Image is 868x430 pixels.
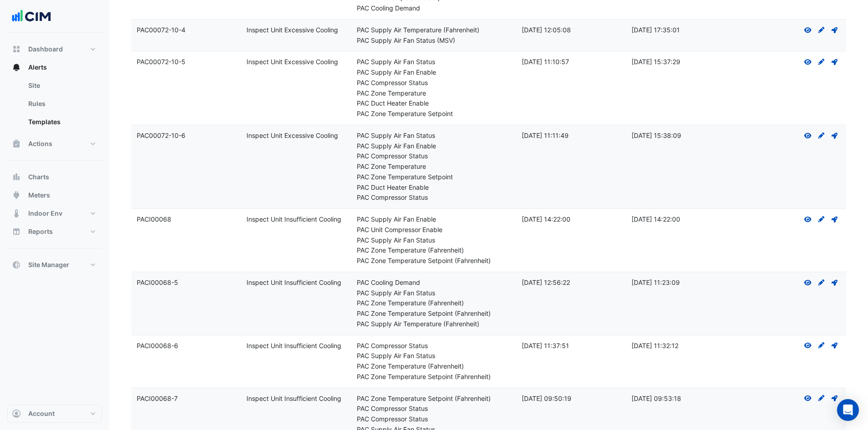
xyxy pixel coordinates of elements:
fa-icon: View [804,342,812,349]
fa-icon: View [804,215,812,223]
div: PAC Zone Temperature Setpoint (Fahrenheit) [357,256,511,266]
a: Templates [21,113,102,131]
div: Inspect Unit Insufficient Cooling [247,214,345,225]
div: PAC Compressor Status [357,414,511,425]
button: Site Manager [7,256,102,274]
div: PAC00072-10-6 [137,131,236,141]
div: PAC Supply Air Fan Status [357,288,511,298]
div: PAC Supply Air Fan Status (MSV) [357,35,511,46]
app-icon: Actions [12,139,21,148]
div: PAC Zone Temperature Setpoint [357,172,511,182]
div: PACI00068-5 [137,278,236,288]
fa-icon: Create Draft - to edit a template, you first need to create a draft, and then submit it for appro... [817,215,826,223]
div: Inspect Unit Excessive Cooling [247,25,345,35]
div: PAC Supply Air Fan Enable [357,141,511,152]
fa-icon: View [804,132,812,139]
div: PAC Compressor Status [357,192,511,203]
app-icon: Charts [12,172,21,182]
div: [DATE] 09:53:18 [632,394,730,404]
a: Site [21,76,102,95]
div: [DATE] 14:22:00 [632,214,730,225]
div: [DATE] 15:37:29 [632,57,730,67]
div: [DATE] 14:22:00 [522,214,621,225]
button: Meters [7,186,102,204]
app-icon: Alerts [12,63,21,72]
fa-icon: View [804,278,812,286]
div: PAC Supply Air Fan Status [357,351,511,361]
span: Meters [28,191,50,200]
div: Inspect Unit Excessive Cooling [247,57,345,67]
div: PAC Duct Heater Enable [357,98,511,109]
div: Inspect Unit Insufficient Cooling [247,278,345,288]
img: Company Logo [11,7,52,25]
a: Rules [21,95,102,113]
div: PAC Supply Air Fan Status [357,131,511,141]
fa-icon: Deploy [831,132,839,139]
span: Indoor Env [28,209,62,218]
div: PAC Zone Temperature (Fahrenheit) [357,245,511,256]
div: PAC Duct Heater Enable [357,182,511,193]
div: [DATE] 12:05:08 [522,25,621,35]
div: PAC Zone Temperature Setpoint (Fahrenheit) [357,372,511,382]
div: PAC Cooling Demand [357,3,511,14]
fa-icon: Deploy [831,278,839,286]
app-icon: Indoor Env [12,209,21,218]
div: PAC Zone Temperature Setpoint (Fahrenheit) [357,309,511,319]
div: Inspect Unit Insufficient Cooling [247,341,345,351]
div: PACI00068 [137,214,236,225]
div: PAC Zone Temperature Setpoint [357,109,511,119]
div: PAC Supply Air Temperature (Fahrenheit) [357,25,511,35]
button: Dashboard [7,40,102,58]
span: Actions [28,139,52,148]
fa-icon: Create Draft - to edit a template, you first need to create a draft, and then submit it for appro... [817,278,826,286]
app-icon: Dashboard [12,45,21,54]
div: PAC Supply Air Fan Status [357,235,511,246]
div: [DATE] 11:32:12 [632,341,730,351]
app-icon: Site Manager [12,260,21,269]
div: [DATE] 11:37:51 [522,341,621,351]
fa-icon: View [804,58,812,66]
div: Alerts [7,76,102,135]
span: Alerts [28,63,47,72]
fa-icon: Deploy [831,26,839,34]
div: PAC Zone Temperature [357,88,511,99]
div: [DATE] 11:11:49 [522,131,621,141]
fa-icon: Deploy [831,395,839,402]
span: Account [28,409,55,418]
div: PAC Supply Air Fan Enable [357,67,511,78]
div: PAC00072-10-4 [137,25,236,35]
span: Dashboard [28,45,63,54]
fa-icon: Deploy [831,58,839,66]
div: PAC Supply Air Fan Enable [357,214,511,225]
div: PAC Supply Air Fan Status [357,57,511,67]
div: [DATE] 11:23:09 [632,278,730,288]
div: Open Intercom Messenger [837,399,859,421]
div: PAC Compressor Status [357,151,511,162]
button: Indoor Env [7,204,102,223]
fa-icon: View [804,26,812,34]
div: Inspect Unit Excessive Cooling [247,131,345,141]
div: PAC Compressor Status [357,341,511,351]
span: Reports [28,227,53,236]
fa-icon: Create Draft - to edit a template, you first need to create a draft, and then submit it for appro... [817,395,826,402]
div: PAC Unit Compressor Enable [357,225,511,235]
div: PAC Supply Air Temperature (Fahrenheit) [357,319,511,329]
fa-icon: Create Draft - to edit a template, you first need to create a draft, and then submit it for appro... [817,132,826,139]
fa-icon: View [804,395,812,402]
app-icon: Meters [12,191,21,200]
div: [DATE] 09:50:19 [522,394,621,404]
button: Reports [7,223,102,241]
div: PACI00068-6 [137,341,236,351]
button: Charts [7,168,102,186]
span: Site Manager [28,260,69,269]
div: [DATE] 12:56:22 [522,278,621,288]
div: PAC00072-10-5 [137,57,236,67]
button: Actions [7,135,102,153]
fa-icon: Deploy [831,215,839,223]
div: PACI00068-7 [137,394,236,404]
div: PAC Cooling Demand [357,278,511,288]
div: [DATE] 11:10:57 [522,57,621,67]
div: PAC Zone Temperature Setpoint (Fahrenheit) [357,394,511,404]
div: PAC Zone Temperature (Fahrenheit) [357,361,511,372]
fa-icon: Deploy [831,342,839,349]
